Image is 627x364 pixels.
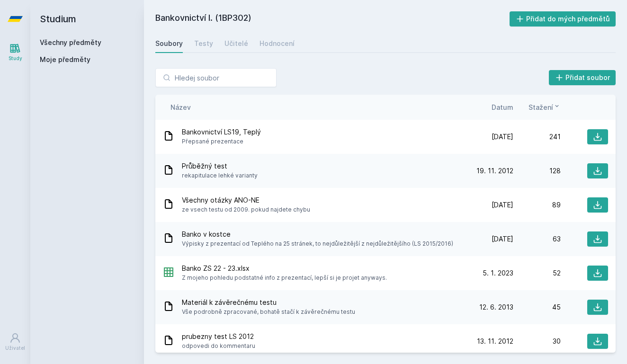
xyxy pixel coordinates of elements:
span: Banko ZS 22 - 23.xlsx [182,264,387,273]
div: 45 [513,302,561,312]
span: Banko v kostce [182,230,453,239]
span: Bankovnictví LS19, Teplý [182,127,261,137]
div: Testy [194,39,213,48]
span: Materiál k závěrečnému testu [182,298,355,307]
span: 12. 6. 2013 [479,302,513,312]
button: Datum [492,102,513,112]
button: Přidat soubor [549,70,616,85]
a: Soubory [155,34,183,53]
span: rekapitulace lehké varianty [182,171,258,180]
span: 5. 1. 2023 [483,268,513,278]
span: Stažení [528,102,553,112]
span: Přepsané prezentace [182,137,261,146]
a: Testy [194,34,213,53]
a: Všechny předměty [40,38,101,46]
span: Moje předměty [40,55,90,64]
button: Stažení [528,102,561,112]
h2: Bankovnictví I. (1BP302) [155,11,510,27]
div: Učitelé [224,39,248,48]
div: 128 [513,166,561,176]
div: 241 [513,132,561,142]
span: Vše podrobně zpracované, bohatě stačí k závěrečnému testu [182,307,355,317]
button: Název [170,102,191,112]
input: Hledej soubor [155,68,277,87]
button: Přidat do mých předmětů [510,11,616,27]
div: Hodnocení [260,39,295,48]
span: prubezny test LS 2012 [182,332,255,341]
a: Hodnocení [260,34,295,53]
span: Výpisky z prezentací od Teplého na 25 stránek, to nejdůležitější z nejdůležitějšího (LS 2015/2016) [182,239,453,249]
span: Z mojeho pohledu podstatné info z prezentací, lepší si je projet anyways. [182,273,387,283]
a: Učitelé [224,34,248,53]
div: 63 [513,234,561,244]
span: Všechny otázky ANO-NE [182,195,310,205]
a: Uživatel [2,328,28,356]
span: Průběžný test [182,161,258,171]
span: [DATE] [492,234,513,244]
span: 13. 11. 2012 [477,337,513,346]
div: Study [9,55,22,62]
span: ze vsech testu od 2009. pokud najdete chybu [182,205,310,214]
div: 52 [513,268,561,278]
span: odpovedi do kommentaru [182,341,255,351]
span: [DATE] [492,200,513,210]
div: Uživatel [5,345,25,352]
span: 19. 11. 2012 [476,166,513,176]
div: 89 [513,200,561,210]
div: 30 [513,337,561,346]
a: Study [2,38,28,67]
div: XLSX [163,266,174,280]
span: [DATE] [492,132,513,142]
div: Soubory [155,39,183,48]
